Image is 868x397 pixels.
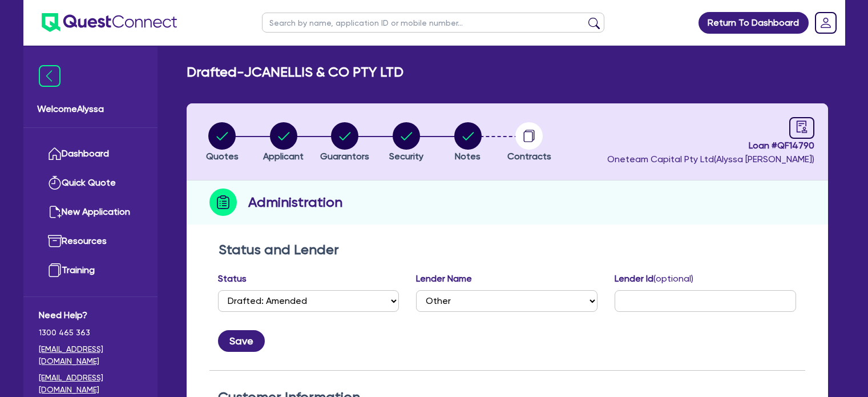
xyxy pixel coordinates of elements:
span: Quotes [206,151,239,162]
button: Contracts [507,122,552,164]
span: Contracts [507,151,551,162]
button: Save [218,330,265,352]
a: audit [789,117,814,139]
span: audit [796,121,808,133]
button: Notes [454,122,482,164]
img: icon-menu-close [39,65,60,87]
a: Return To Dashboard [699,12,809,34]
span: 1300 465 363 [39,327,142,339]
a: [EMAIL_ADDRESS][DOMAIN_NAME] [39,372,142,396]
button: Guarantors [320,122,370,164]
img: resources [48,234,62,248]
img: quick-quote [48,176,62,190]
img: new-application [48,205,62,219]
a: New Application [39,198,142,227]
label: Status [218,272,247,286]
span: Need Help? [39,308,142,322]
button: Quotes [205,122,239,164]
img: quest-connect-logo-blue [42,13,177,32]
a: Quick Quote [39,169,142,198]
h2: Drafted - JCANELLIS & CO PTY LTD [187,64,403,81]
span: Oneteam Capital Pty Ltd ( Alyssa [PERSON_NAME] ) [607,154,814,165]
span: Security [389,151,423,162]
a: Resources [39,227,142,256]
a: [EMAIL_ADDRESS][DOMAIN_NAME] [39,343,142,367]
input: Search by name, application ID or mobile number... [262,13,604,33]
button: Security [389,122,424,164]
h2: Administration [248,192,342,212]
button: Applicant [263,122,304,164]
img: training [48,263,62,277]
span: Guarantors [320,151,369,162]
span: Notes [455,151,481,162]
span: Applicant [263,151,304,162]
a: Training [39,256,142,285]
img: step-icon [209,189,237,216]
a: Dropdown toggle [811,8,841,38]
a: Dashboard [39,139,142,169]
span: Loan # QF14790 [607,139,814,153]
span: Welcome Alyssa [37,102,144,116]
span: (optional) [653,273,693,284]
label: Lender Name [416,272,472,286]
label: Lender Id [615,272,693,286]
h2: Status and Lender [219,242,796,258]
